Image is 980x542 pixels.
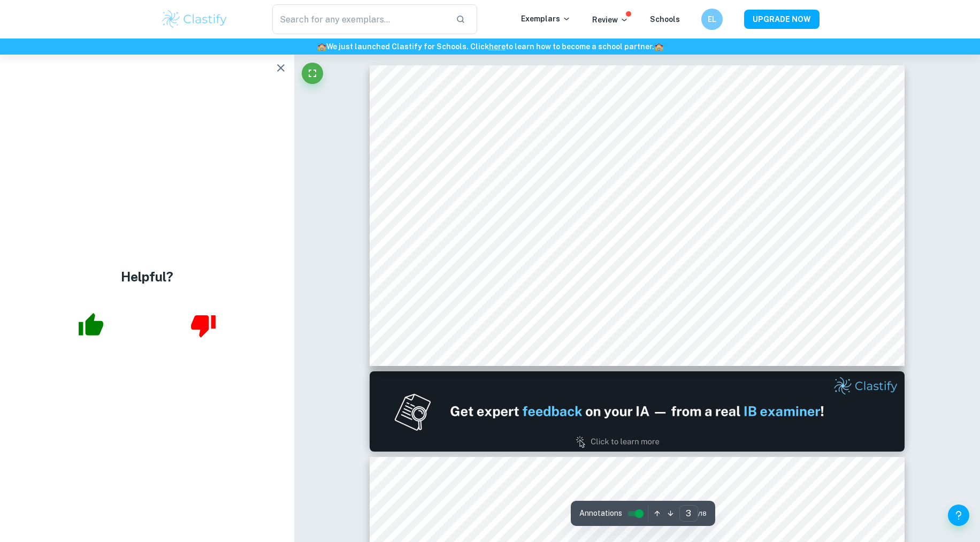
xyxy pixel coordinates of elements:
h6: EL [706,13,718,25]
button: UPGRADE NOW [744,10,820,29]
button: EL [701,9,723,30]
p: Exemplars [521,13,571,25]
span: Annotations [579,508,622,519]
img: Ad [370,371,905,452]
span: 🏫 [317,42,326,51]
span: / 18 [698,509,707,518]
h6: We just launched Clastify for Schools. Click to learn how to become a school partner. [2,41,978,52]
span: 🏫 [654,42,663,51]
button: Fullscreen [302,63,323,84]
img: Clastify logo [160,9,228,30]
input: Search for any exemplars... [272,4,447,34]
a: Schools [650,15,680,24]
button: Help and Feedback [948,505,969,526]
p: Review [592,14,629,26]
a: here [489,42,506,51]
h4: Helpful? [121,267,173,286]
